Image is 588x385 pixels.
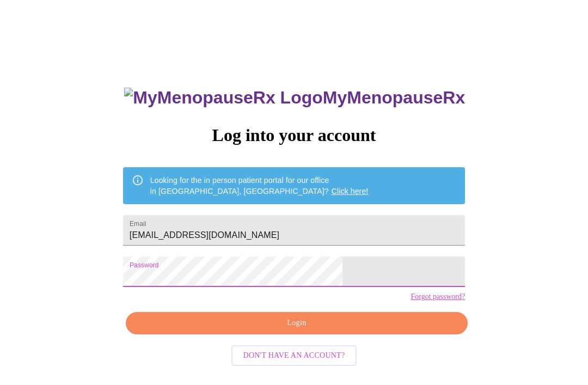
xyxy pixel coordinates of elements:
a: Click here! [332,187,369,195]
img: MyMenopauseRx Logo [124,88,322,108]
h3: Log into your account [123,125,465,145]
div: Looking for the in person patient portal for our office in [GEOGRAPHIC_DATA], [GEOGRAPHIC_DATA]? [150,170,369,201]
button: Don't have an account? [231,345,357,366]
a: Forgot password? [411,292,465,301]
span: Login [138,316,455,330]
a: Don't have an account? [229,350,360,359]
button: Login [126,312,468,334]
h3: MyMenopauseRx [124,88,465,108]
span: Don't have an account? [243,349,345,363]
